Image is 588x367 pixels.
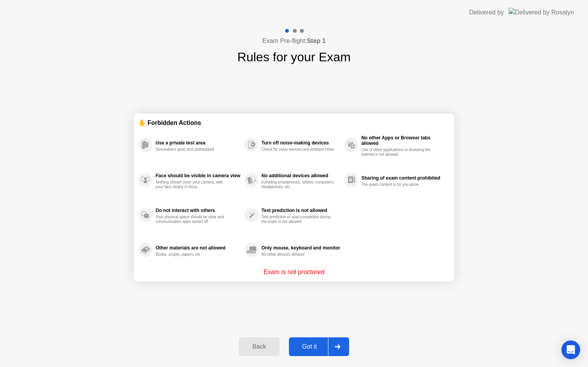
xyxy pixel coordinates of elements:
[262,180,335,189] div: Including smartphones, tablets, computers, headphones, etc.
[262,140,340,146] div: Turn off noise-making devices
[291,343,328,350] div: Got it
[156,140,240,146] div: Use a private test area
[361,175,446,181] div: Sharing of exam content prohibited
[237,48,351,66] h1: Rules for your Exam
[361,148,435,157] div: Use of other applications or browsing the internet is not allowed
[262,215,335,224] div: Text prediction or auto-completion during the exam is not allowed
[264,267,324,277] p: Exam is not proctored
[469,8,504,17] div: Delivered by
[262,245,340,251] div: Only mouse, keyboard and monitor
[262,36,326,46] h4: Exam Pre-flight:
[262,252,335,257] div: No other devices allowed
[138,118,450,127] div: ✋ Forbidden Actions
[509,8,574,17] img: Delivered by Rosalyn
[262,208,340,213] div: Text prediction is not allowed
[262,147,335,152] div: Check for noisy devices and ambient noise
[289,337,349,356] button: Got it
[156,208,240,213] div: Do not interact with others
[156,215,229,224] div: Your physical space should be clear and communication apps turned off
[561,340,580,359] div: Open Intercom Messenger
[156,180,229,189] div: Nothing should cover your camera, with your face clearly in focus
[241,343,277,350] div: Back
[361,135,446,146] div: No other Apps or Browser tabs allowed
[156,252,229,257] div: Books, scripts, papers, etc
[156,173,240,178] div: Face should be visible in camera view
[307,37,326,44] b: Step 1
[239,337,279,356] button: Back
[262,173,340,178] div: No additional devices allowed
[156,245,240,251] div: Other materials are not allowed
[361,182,435,187] div: The exam content is for you alone
[156,147,229,152] div: Somewhere quiet and undisturbed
